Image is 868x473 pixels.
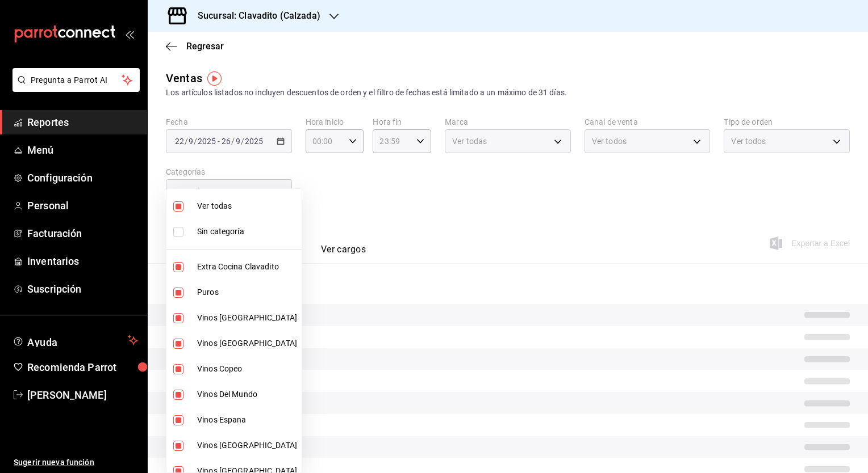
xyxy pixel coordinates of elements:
[197,388,297,400] span: Vinos Del Mundo
[197,200,297,212] span: Ver todas
[197,312,297,324] span: Vinos [GEOGRAPHIC_DATA]
[197,337,297,349] span: Vinos [GEOGRAPHIC_DATA]
[197,261,297,273] span: Extra Cocina Clavadito
[197,226,297,238] span: Sin categoría
[197,286,297,298] span: Puros
[197,440,297,451] span: Vinos [GEOGRAPHIC_DATA]
[197,414,297,426] span: Vinos Espana
[197,363,297,375] span: Vinos Copeo
[207,71,222,86] img: Tooltip marker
